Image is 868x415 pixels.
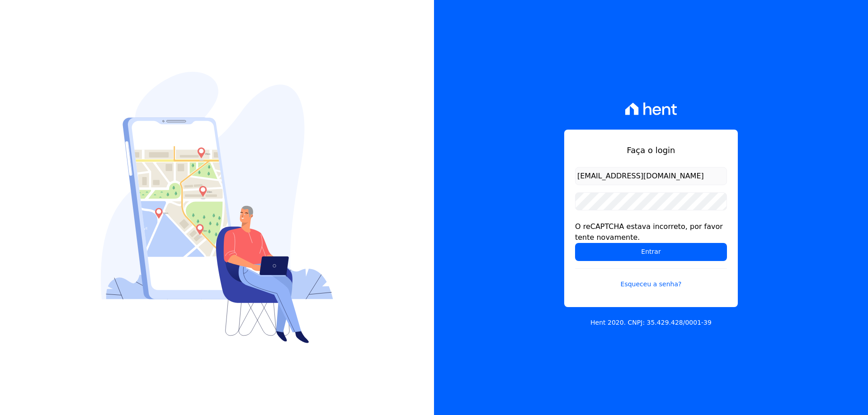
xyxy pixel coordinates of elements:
h1: Faça o login [575,144,727,156]
input: Email [575,167,727,185]
a: Esqueceu a senha? [575,268,727,289]
p: Hent 2020. CNPJ: 35.429.428/0001-39 [590,318,712,327]
div: O reCAPTCHA estava incorreto, por favor tente novamente. [575,221,727,243]
img: Login [101,72,333,343]
input: Entrar [575,243,727,261]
